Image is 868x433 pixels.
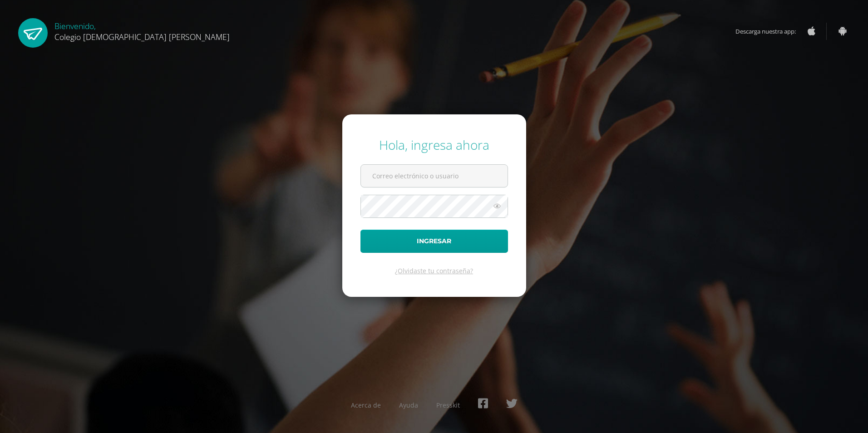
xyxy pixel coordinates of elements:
[361,165,508,187] input: Correo electrónico o usuario
[399,401,418,409] a: Ayuda
[360,136,508,153] div: Hola, ingresa ahora
[54,31,230,42] span: Colegio [DEMOGRAPHIC_DATA] [PERSON_NAME]
[735,23,805,40] span: Descarga nuestra app:
[360,230,508,253] button: Ingresar
[436,401,460,409] a: Presskit
[395,266,473,275] a: ¿Olvidaste tu contraseña?
[351,401,381,409] a: Acerca de
[54,18,230,42] div: Bienvenido,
